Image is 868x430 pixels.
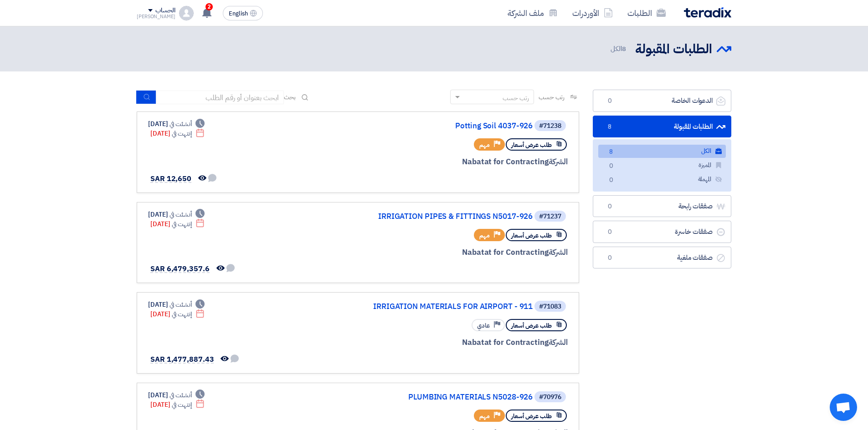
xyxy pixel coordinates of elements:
[511,141,552,149] span: طلب عرض أسعار
[155,7,175,15] div: الحساب
[593,247,731,269] a: صفقات ملغية0
[549,337,568,348] span: الشركة
[604,202,615,211] span: 0
[169,390,191,400] span: أنشئت في
[148,119,205,129] div: [DATE]
[350,212,533,221] a: IRRIGATION PIPES & FITTINGS N5017-926
[349,156,568,168] div: Nabatat for Contracting
[150,263,210,274] span: SAR 6,479,357.6
[150,309,205,319] div: [DATE]
[598,173,726,186] a: المهملة
[150,354,214,365] span: SAR 1,477,887.43
[223,6,263,20] button: English
[604,122,615,132] span: 8
[172,400,191,410] span: إنتهت في
[169,119,191,129] span: أنشئت في
[172,219,191,229] span: إنتهت في
[611,44,628,54] span: الكل
[503,93,529,103] div: رتب حسب
[229,10,248,17] span: English
[830,394,857,421] div: دردشة مفتوحة
[156,91,284,104] input: ابحث بعنوان أو رقم الطلب
[284,92,296,102] span: بحث
[511,231,552,240] span: طلب عرض أسعار
[150,129,205,138] div: [DATE]
[539,123,561,129] div: #71238
[565,2,620,24] a: الأوردرات
[148,210,205,219] div: [DATE]
[349,247,568,258] div: Nabatat for Contracting
[179,6,194,20] img: profile_test.png
[593,116,731,138] a: الطلبات المقبولة8
[549,247,568,258] span: الشركة
[137,14,175,19] div: [PERSON_NAME]
[604,253,615,263] span: 0
[150,400,205,410] div: [DATE]
[511,321,552,330] span: طلب عرض أسعار
[606,176,616,185] span: 0
[622,44,626,54] span: 8
[604,228,615,237] span: 0
[150,173,191,184] span: SAR 12,650
[148,300,205,309] div: [DATE]
[477,321,490,330] span: عادي
[606,147,616,157] span: 8
[205,3,213,10] span: 2
[593,90,731,112] a: الدعوات الخاصة0
[479,231,490,240] span: مهم
[593,195,731,218] a: صفقات رابحة0
[350,122,533,130] a: Potting Soil 4037-926
[169,210,191,219] span: أنشئت في
[172,129,191,138] span: إنتهت في
[148,390,205,400] div: [DATE]
[349,337,568,349] div: Nabatat for Contracting
[150,219,205,229] div: [DATE]
[684,7,731,18] img: Teradix logo
[500,2,565,24] a: ملف الشركة
[539,92,565,102] span: رتب حسب
[598,159,726,172] a: المميزة
[604,96,615,106] span: 0
[479,141,490,149] span: مهم
[606,162,616,171] span: 0
[172,309,191,319] span: إنتهت في
[593,221,731,243] a: صفقات خاسرة0
[549,156,568,167] span: الشركة
[169,300,191,309] span: أنشئت في
[620,2,673,24] a: الطلبات
[539,394,561,400] div: #70976
[635,40,712,58] h2: الطلبات المقبولة
[511,412,552,420] span: طلب عرض أسعار
[539,213,561,220] div: #71237
[479,412,490,420] span: مهم
[350,393,533,401] a: PLUMBING MATERIALS N5028-926
[598,145,726,158] a: الكل
[539,304,561,310] div: #71083
[350,303,533,311] a: IRRIGATION MATERIALS FOR AIRPORT - 911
